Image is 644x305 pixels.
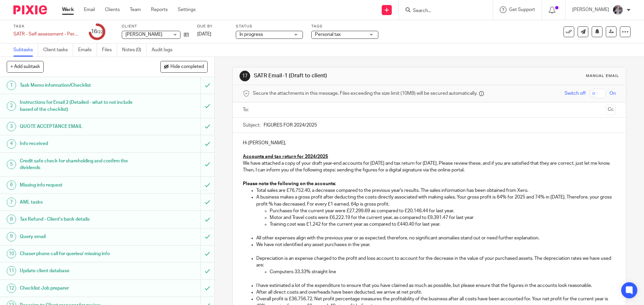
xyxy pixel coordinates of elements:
[243,154,328,159] u: Accounts and tax return for 2024/2025
[7,215,16,224] div: 8
[20,122,136,132] h1: QUOTE ACCEPTANCE EMAIL
[270,208,615,214] p: Purchases for the current year were £27,299.69 as compared to £20,146.44 for last year.
[256,289,615,296] p: After all direct costs and overheads have been deducted, we arrive at net profit.
[256,194,615,208] p: A business makes a gross profit after deducting the costs directly associated with making sales. ...
[256,187,615,194] p: Total sales are £76,752.40, a decrease compared to the previous year's results. The sales informa...
[270,214,615,221] p: Motor and Travel costs were £6,222.19 for the current year, as compared to £9,391.47 for last year
[84,6,95,13] a: Email
[7,198,16,207] div: 7
[243,160,615,174] p: We have attached a copy of your draft year-end accounts for [DATE] and tax return for [DATE]. Ple...
[565,90,586,97] span: Switch off
[105,6,120,13] a: Clients
[130,6,141,13] a: Team
[412,8,473,14] input: Search
[239,71,250,81] div: 17
[151,6,168,13] a: Reports
[20,80,136,90] h1: Task Memo information/Checklist
[20,97,136,115] h1: Instructions for Email 2 (Detailed - what to not include based of the checklist)
[13,44,38,57] a: Subtasks
[13,24,80,29] label: Task
[20,214,136,224] h1: Tax Refund - Client's bank details
[509,7,535,12] span: Get Support
[7,232,16,241] div: 9
[609,90,616,97] span: On
[243,122,260,129] label: Subject:
[243,181,335,186] strong: Please note the following on the accounts
[7,81,16,90] div: 1
[253,90,477,97] span: Secure the attachments in this message. Files exceeding the size limit (10MB) will be secured aut...
[20,180,136,190] h1: Missing info request
[197,32,211,36] span: [DATE]
[152,44,177,57] a: Audit logs
[612,5,623,15] img: -%20%20-%20studio@ingrained.co.uk%20for%20%20-20220223%20at%20101413%20-%201W1A2026.jpg
[236,24,303,29] label: Status
[256,255,615,269] p: Depreciation is an expense charged to the profit and loss account to account for the decrease in ...
[78,44,97,57] a: Emails
[256,235,615,241] p: All other expenses align with the previous year or as expected; therefore, no significant anomali...
[243,106,250,113] label: To:
[62,6,74,13] a: Work
[122,44,147,57] a: Notes (0)
[254,72,444,79] h1: SATR Email-1 (Draft to client)
[7,284,16,293] div: 12
[7,266,16,276] div: 11
[572,6,609,13] p: [PERSON_NAME]
[97,30,103,34] small: /22
[270,269,615,275] p: Computers 33.33% straight line
[7,139,16,149] div: 4
[239,32,263,37] span: In progress
[7,180,16,190] div: 6
[170,64,204,70] span: Hide completed
[7,61,44,72] button: + Add subtask
[606,105,616,115] button: Cc
[20,156,136,173] h1: Credit safe check for shareholding and confirm the dividends
[91,28,103,35] div: 16
[20,232,136,242] h1: Query email
[122,24,189,29] label: Client
[43,44,73,57] a: Client tasks
[256,241,615,248] p: We have not identified any asset purchases in the year.
[7,101,16,111] div: 2
[315,32,341,37] span: Personal tax
[270,221,615,228] p: Training cost was £1,242 for the current year as compared to £440.40 for last year.
[13,5,47,14] img: Pixie
[243,140,615,146] p: Hi [PERSON_NAME],
[197,24,227,29] label: Due by
[20,197,136,207] h1: AML tasks
[243,180,615,187] p: :
[586,73,619,79] div: Manual email
[13,31,80,37] div: SATR - Self assessment - Personal tax return 24/25
[7,249,16,258] div: 10
[20,266,136,276] h1: Update client database
[20,249,136,259] h1: Chaser phone call for queries/ missing info
[20,283,136,293] h1: Checklist Job preparer
[7,160,16,169] div: 5
[125,32,162,37] span: [PERSON_NAME]
[20,139,136,149] h1: Info received
[160,61,208,72] button: Hide completed
[256,282,615,289] p: I have estimated a lot of the expenditure to ensure that you have claimed as much as possible, bu...
[311,24,378,29] label: Tags
[178,6,196,13] a: Settings
[102,44,117,57] a: Files
[7,122,16,131] div: 3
